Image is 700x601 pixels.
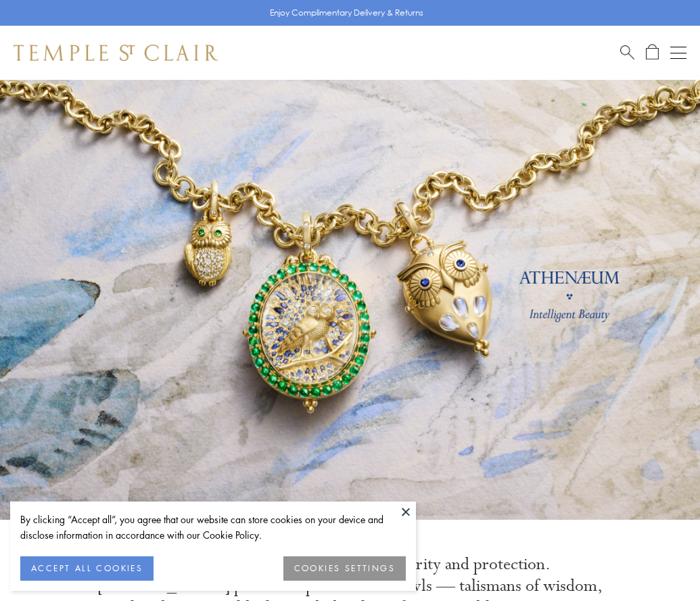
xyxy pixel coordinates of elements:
[283,556,406,581] button: COOKIES SETTINGS
[270,6,423,20] p: Enjoy Complimentary Delivery & Returns
[20,512,406,543] div: By clicking “Accept all”, you agree that our website can store cookies on your device and disclos...
[620,44,634,61] a: Search
[14,45,218,61] img: Temple St. Clair
[670,45,686,61] button: Open navigation
[646,44,659,61] a: Open Shopping Bag
[20,556,154,581] button: ACCEPT ALL COOKIES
